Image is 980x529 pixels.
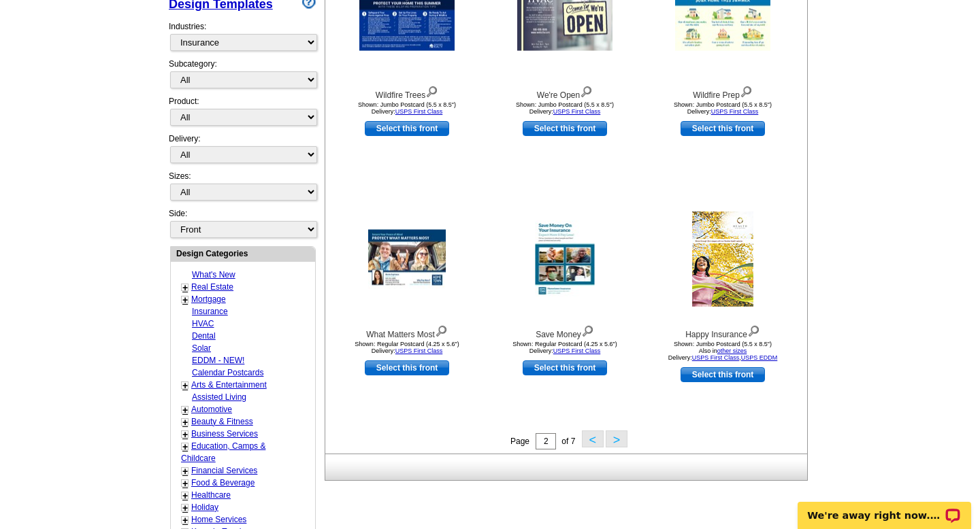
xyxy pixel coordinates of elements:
a: USPS First Class [553,108,601,115]
img: view design details [581,322,594,337]
a: + [182,478,188,489]
a: USPS First Class [395,347,443,354]
span: Also in [699,347,747,354]
img: What Matters Most [368,230,446,289]
a: + [182,441,188,452]
a: Solar [192,343,211,353]
div: We're Open [490,83,640,101]
div: Shown: Regular Postcard (4.25 x 5.6") Delivery: [332,341,482,354]
span: of 7 [561,437,575,446]
a: + [182,466,188,477]
div: Industries: [169,14,316,58]
button: > [606,430,627,447]
img: view design details [425,83,438,98]
a: use this design [365,360,449,375]
a: USPS EDDM [741,354,778,361]
a: HVAC [192,319,214,328]
a: Automotive [191,405,232,414]
div: Delivery: [169,133,316,170]
a: + [182,380,188,391]
a: What's New [192,270,235,279]
a: use this design [523,360,607,375]
a: + [182,405,188,415]
a: + [182,502,188,513]
a: USPS First Class [692,354,740,361]
div: Product: [169,95,316,133]
a: USPS First Class [711,108,759,115]
a: + [182,417,188,428]
span: Page [510,437,529,446]
a: + [182,294,188,305]
a: + [182,282,188,293]
a: Real Estate [191,282,233,292]
img: Save Money [536,220,595,298]
div: Design Categories [171,247,315,260]
a: use this design [681,121,765,136]
iframe: LiveChat chat widget [789,486,980,529]
button: < [582,430,604,447]
a: Food & Beverage [191,478,255,488]
a: Beauty & Fitness [191,417,253,426]
a: Healthcare [191,490,231,500]
div: Shown: Jumbo Postcard (5.5 x 8.5") Delivery: , [648,341,798,361]
a: Business Services [191,429,258,439]
div: Shown: Jumbo Postcard (5.5 x 8.5") Delivery: [332,101,482,115]
a: Calendar Postcards [192,368,263,377]
a: Insurance [192,307,228,316]
div: Happy Insurance [648,322,798,341]
div: Shown: Regular Postcard (4.25 x 5.6") Delivery: [490,341,640,354]
a: Education, Camps & Childcare [181,441,265,463]
a: USPS First Class [395,108,443,115]
a: use this design [523,121,607,136]
div: Wildfire Prep [648,83,798,101]
div: Save Money [490,322,640,341]
a: Holiday [191,502,218,512]
a: Assisted Living [192,392,246,402]
img: view design details [740,83,753,98]
a: Mortgage [191,294,226,304]
a: Financial Services [191,466,257,475]
div: Shown: Jumbo Postcard (5.5 x 8.5") Delivery: [648,101,798,115]
a: use this design [681,367,765,382]
img: Happy Insurance [692,211,753,307]
div: Side: [169,207,316,239]
a: + [182,490,188,501]
a: other sizes [717,347,747,354]
img: view design details [747,322,760,337]
div: Sizes: [169,170,316,207]
div: What Matters Most [332,322,482,341]
a: + [182,429,188,440]
a: Dental [192,331,216,341]
a: USPS First Class [553,347,601,354]
div: Subcategory: [169,58,316,95]
div: Shown: Jumbo Postcard (5.5 x 8.5") Delivery: [490,101,640,115]
a: Arts & Entertainment [191,380,267,390]
a: use this design [365,121,449,136]
a: Home Services [191,515,246,524]
img: view design details [435,322,448,337]
a: EDDM - NEW! [192,356,244,365]
div: Wildfire Trees [332,83,482,101]
img: view design details [580,83,593,98]
a: + [182,515,188,526]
